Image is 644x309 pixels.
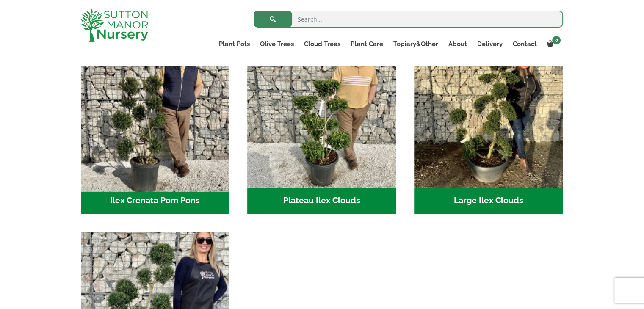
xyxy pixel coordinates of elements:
[77,36,233,191] img: Ilex Crenata Pom Pons
[81,188,229,214] h2: Ilex Crenata Pom Pons
[443,38,472,50] a: About
[388,38,443,50] a: Topiary&Other
[299,38,345,50] a: Cloud Trees
[214,38,255,50] a: Plant Pots
[254,11,563,28] input: Search...
[414,39,563,214] a: Visit product category Large Ilex Clouds
[414,39,563,188] img: Large Ilex Clouds
[472,38,507,50] a: Delivery
[247,39,396,188] img: Plateau Ilex Clouds
[247,188,396,214] h2: Plateau Ilex Clouds
[552,36,561,44] span: 0
[80,8,148,42] img: logo
[345,38,388,50] a: Plant Care
[81,39,229,214] a: Visit product category Ilex Crenata Pom Pons
[414,188,563,214] h2: Large Ilex Clouds
[542,38,563,50] a: 0
[247,39,396,214] a: Visit product category Plateau Ilex Clouds
[507,38,542,50] a: Contact
[255,38,299,50] a: Olive Trees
